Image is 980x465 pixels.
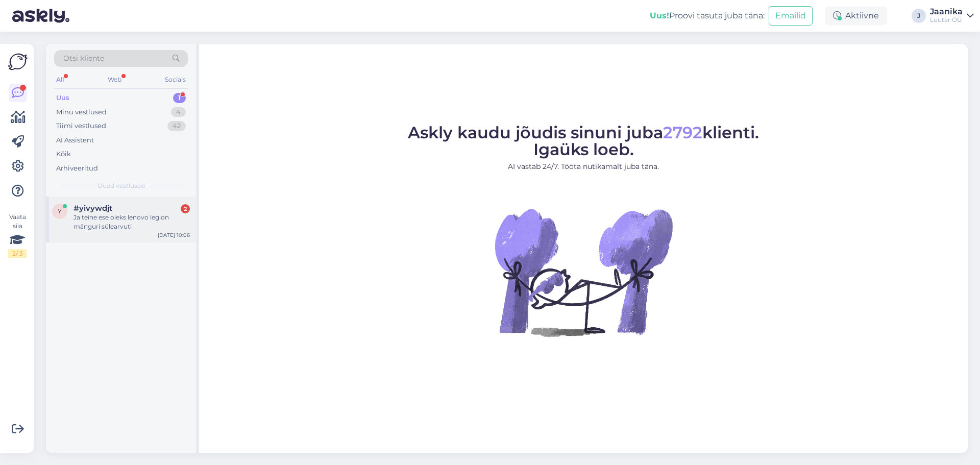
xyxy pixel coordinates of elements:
[181,204,190,213] div: 2
[56,93,69,103] div: Uus
[492,180,675,364] img: No Chat active
[56,107,107,117] div: Minu vestlused
[97,181,145,190] span: Uued vestlused
[56,163,98,174] div: Arhiveeritud
[63,53,104,64] span: Otsi kliente
[825,7,887,25] div: Aktiivne
[158,231,190,239] div: [DATE] 10:06
[930,8,974,24] a: JaanikaLuutar OÜ
[56,135,94,145] div: AI Assistent
[930,8,963,16] div: Jaanika
[167,121,186,131] div: 42
[171,107,186,117] div: 4
[8,249,27,258] div: 2 / 3
[73,204,112,213] span: #yivywdjt
[8,212,27,258] div: Vaata siia
[56,149,71,159] div: Kõik
[663,123,702,142] span: 2792
[650,10,765,22] div: Proovi tasuta juba täna:
[173,93,186,103] div: 1
[650,11,669,20] b: Uus!
[408,161,759,172] p: AI vastab 24/7. Tööta nutikamalt juba täna.
[8,52,28,71] img: Askly Logo
[769,6,813,26] button: Emailid
[58,207,62,215] span: y
[54,73,66,86] div: All
[930,16,963,24] div: Luutar OÜ
[106,73,124,86] div: Web
[912,9,926,23] div: J
[56,121,106,131] div: Tiimi vestlused
[73,213,190,231] div: Ja teine ese oleks lenovo legion mänguri sülearvuti
[163,73,188,86] div: Socials
[408,123,759,159] span: Askly kaudu jõudis sinuni juba klienti. Igaüks loeb.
